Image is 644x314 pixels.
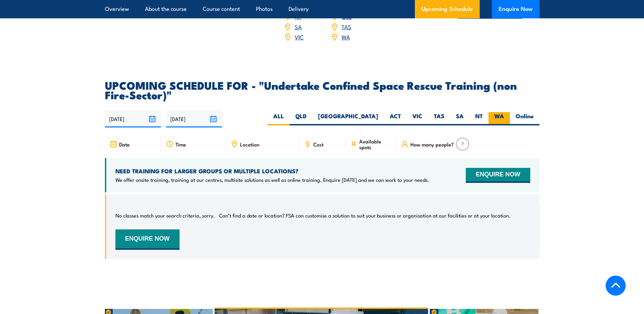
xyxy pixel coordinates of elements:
span: How many people? [410,141,454,147]
h2: UPCOMING SCHEDULE FOR - "Undertake Confined Space Rescue Training (non Fire-Sector)" [105,80,539,99]
input: From date [105,110,161,127]
a: TAS [342,22,351,31]
span: Time [176,141,186,147]
p: No classes match your search criteria, sorry. [115,212,215,219]
label: TAS [428,112,450,125]
label: WA [489,112,510,125]
label: Online [510,112,539,125]
h4: NEED TRAINING FOR LARGER GROUPS OR MULTIPLE LOCATIONS? [115,167,429,175]
label: ALL [268,112,290,125]
span: Date [119,141,130,147]
a: SA [295,22,302,31]
span: Cost [313,141,324,147]
span: Location [240,141,259,147]
span: Available spots [359,138,391,150]
label: QLD [290,112,312,125]
p: We offer onsite training, training at our centres, multisite solutions as well as online training... [115,176,429,183]
label: NT [470,112,489,125]
input: To date [166,110,222,127]
button: ENQUIRE NOW [115,229,180,250]
label: SA [450,112,470,125]
label: ACT [384,112,407,125]
label: VIC [407,112,428,125]
a: WA [342,33,350,41]
p: Can’t find a date or location? FSA can customise a solution to suit your business or organisation... [219,212,511,219]
button: ENQUIRE NOW [466,168,530,183]
a: VIC [295,33,303,41]
label: [GEOGRAPHIC_DATA] [312,112,384,125]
